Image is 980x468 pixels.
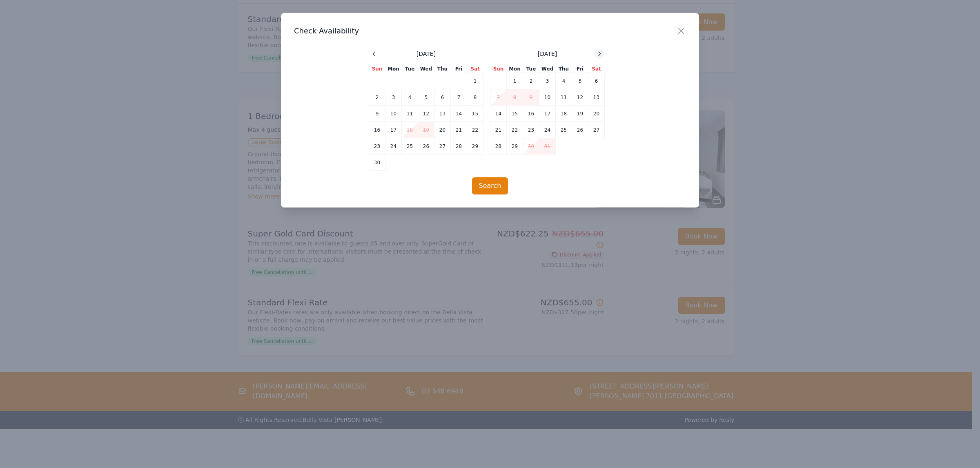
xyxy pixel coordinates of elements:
td: 28 [451,138,467,155]
td: 27 [434,138,451,155]
td: 26 [418,138,434,155]
td: 24 [539,122,556,138]
td: 4 [556,73,572,89]
td: 7 [451,89,467,106]
td: 18 [402,122,418,138]
th: Sat [588,65,605,73]
td: 31 [539,138,556,155]
th: Sat [467,65,483,73]
th: Tue [523,65,539,73]
th: Mon [385,65,402,73]
td: 9 [369,106,385,122]
td: 6 [434,89,451,106]
td: 1 [467,73,483,89]
h3: Check Availability [294,26,686,36]
td: 4 [402,89,418,106]
td: 11 [402,106,418,122]
td: 26 [572,122,588,138]
td: 25 [402,138,418,155]
td: 14 [490,106,507,122]
td: 17 [539,106,556,122]
td: 30 [523,138,539,155]
td: 27 [588,122,605,138]
td: 23 [523,122,539,138]
td: 17 [385,122,402,138]
td: 24 [385,138,402,155]
td: 15 [467,106,483,122]
td: 6 [588,73,605,89]
td: 13 [588,89,605,106]
th: Thu [434,65,451,73]
td: 15 [507,106,523,122]
th: Sun [490,65,507,73]
td: 8 [507,89,523,106]
td: 25 [556,122,572,138]
th: Fri [572,65,588,73]
td: 12 [418,106,434,122]
td: 16 [523,106,539,122]
td: 2 [369,89,385,106]
th: Tue [402,65,418,73]
th: Mon [507,65,523,73]
td: 22 [507,122,523,138]
th: Fri [451,65,467,73]
td: 14 [451,106,467,122]
th: Wed [539,65,556,73]
td: 30 [369,155,385,171]
td: 20 [588,106,605,122]
td: 9 [523,89,539,106]
th: Thu [556,65,572,73]
td: 8 [467,89,483,106]
span: [DATE] [538,50,557,58]
td: 21 [490,122,507,138]
td: 29 [507,138,523,155]
td: 19 [572,106,588,122]
td: 28 [490,138,507,155]
td: 16 [369,122,385,138]
td: 2 [523,73,539,89]
td: 10 [385,106,402,122]
td: 3 [385,89,402,106]
td: 11 [556,89,572,106]
td: 23 [369,138,385,155]
td: 18 [556,106,572,122]
span: [DATE] [416,50,436,58]
td: 1 [507,73,523,89]
td: 29 [467,138,483,155]
button: Search [472,177,508,194]
td: 19 [418,122,434,138]
td: 10 [539,89,556,106]
td: 7 [490,89,507,106]
td: 22 [467,122,483,138]
td: 12 [572,89,588,106]
td: 5 [418,89,434,106]
td: 21 [451,122,467,138]
td: 3 [539,73,556,89]
td: 20 [434,122,451,138]
td: 13 [434,106,451,122]
th: Wed [418,65,434,73]
th: Sun [369,65,385,73]
td: 5 [572,73,588,89]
